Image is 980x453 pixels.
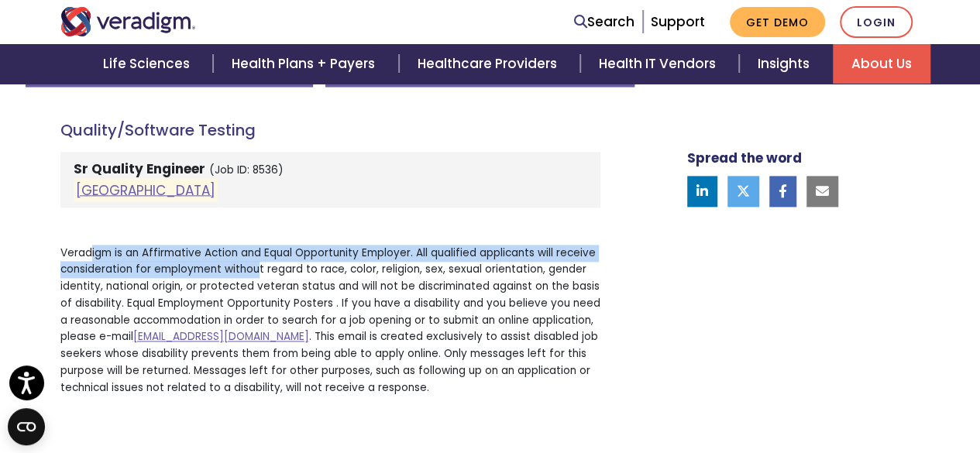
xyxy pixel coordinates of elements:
[133,329,309,344] a: [EMAIL_ADDRESS][DOMAIN_NAME]
[76,180,215,199] a: [GEOGRAPHIC_DATA]
[730,7,825,37] a: Get Demo
[840,6,913,38] a: Login
[60,245,600,396] p: Veradigm is an Affirmative Action and Equal Opportunity Employer. All qualified applicants will r...
[74,160,205,178] strong: Sr Quality Engineer
[580,44,739,84] a: Health IT Vendors
[213,44,398,84] a: Health Plans + Payers
[739,44,833,84] a: Insights
[209,163,284,177] small: (Job ID: 8536)
[84,44,213,84] a: Life Sciences
[8,408,45,445] button: Open CMP widget
[651,12,705,31] a: Support
[833,44,930,84] a: About Us
[60,121,600,139] h4: Quality/Software Testing
[574,12,634,33] a: Search
[399,44,580,84] a: Healthcare Providers
[687,149,802,167] strong: Spread the word
[60,7,196,36] img: Veradigm logo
